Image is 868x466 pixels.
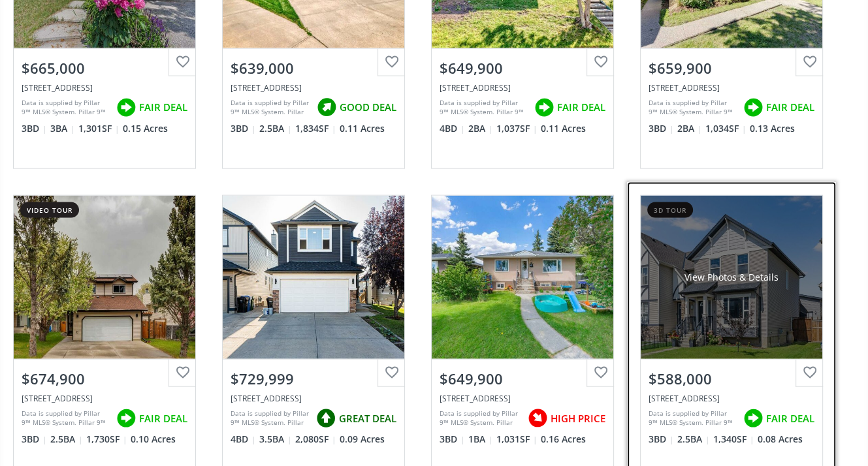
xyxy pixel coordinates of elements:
span: 0.10 Acres [131,433,176,446]
div: Data is supplied by Pillar 9™ MLS® System. Pillar 9™ is the owner of the copyright in its MLS® Sy... [649,98,737,117]
span: 1 BA [468,433,493,446]
div: $649,900 [440,58,605,78]
span: 0.11 Acres [541,122,586,135]
span: 3 BD [22,122,47,135]
span: 0.15 Acres [123,122,168,135]
span: 1,031 SF [496,433,538,446]
span: 2 BA [677,122,702,135]
img: rating icon [531,95,557,121]
span: 0.13 Acres [750,122,795,135]
span: FAIR DEAL [557,101,605,114]
div: $639,000 [231,58,396,78]
span: 1,034 SF [705,122,747,135]
span: 1,340 SF [713,433,754,446]
div: View Photos & Details [684,271,779,284]
span: 4 BD [231,433,256,446]
div: $674,900 [22,369,187,389]
div: 48 Silverado Range Close SW, Calgary, AB T2X 0C3 [649,393,814,404]
img: rating icon [524,405,551,431]
img: rating icon [113,405,139,431]
div: Data is supplied by Pillar 9™ MLS® System. Pillar 9™ is the owner of the copyright in its MLS® Sy... [231,98,310,117]
div: 924 Cannock Road SW, Calgary, AB T2W 1M5 [22,82,187,93]
span: GREAT DEAL [339,412,396,426]
img: rating icon [313,95,340,121]
div: 57 Saddlecrest Park NE, Calgary, AB T3J 5L4 [231,393,396,404]
span: HIGH PRICE [551,412,605,426]
div: Data is supplied by Pillar 9™ MLS® System. Pillar 9™ is the owner of the copyright in its MLS® Sy... [440,98,528,117]
div: $649,900 [440,369,605,389]
div: $665,000 [22,58,187,78]
div: 419 Woodland Crescent SE, Calgary, AB T2J 1J7 [649,82,814,93]
div: $729,999 [231,369,396,389]
img: rating icon [740,405,766,431]
img: rating icon [740,95,766,121]
div: $588,000 [649,369,814,389]
span: GOOD DEAL [340,101,396,114]
div: Data is supplied by Pillar 9™ MLS® System. Pillar 9™ is the owner of the copyright in its MLS® Sy... [649,409,737,428]
span: 3 BD [22,433,47,446]
div: Data is supplied by Pillar 9™ MLS® System. Pillar 9™ is the owner of the copyright in its MLS® Sy... [231,409,310,428]
span: 3 BA [50,122,75,135]
span: 3 BD [649,122,674,135]
span: 0.09 Acres [340,433,385,446]
span: 0.16 Acres [541,433,586,446]
span: 2.5 BA [50,433,83,446]
span: 1,730 SF [86,433,127,446]
div: 103 Macewan Park Road NW, Calgary, AB T3K 3G9 [22,393,187,404]
div: $659,900 [649,58,814,78]
span: 2.5 BA [677,433,710,446]
div: 117 Covebrook Bay NE, Calgary, AB T3K 0B1 [231,82,396,93]
span: 1,301 SF [78,122,120,135]
span: 1,834 SF [295,122,336,135]
div: Data is supplied by Pillar 9™ MLS® System. Pillar 9™ is the owner of the copyright in its MLS® Sy... [440,409,521,428]
span: 2,080 SF [295,433,336,446]
span: 0.11 Acres [340,122,385,135]
img: rating icon [113,95,139,121]
div: 116 43 Avenue NW, Calgary, AB T2K 0H6 [440,393,605,404]
img: rating icon [313,405,339,431]
div: Data is supplied by Pillar 9™ MLS® System. Pillar 9™ is the owner of the copyright in its MLS® Sy... [22,98,110,117]
span: 2.5 BA [259,122,292,135]
span: 3.5 BA [259,433,292,446]
span: 1,037 SF [496,122,538,135]
span: FAIR DEAL [139,101,187,114]
span: 3 BD [649,433,674,446]
span: 3 BD [440,433,465,446]
span: FAIR DEAL [766,101,814,114]
span: FAIR DEAL [766,412,814,426]
span: 0.08 Acres [758,433,803,446]
span: 4 BD [440,122,465,135]
span: 3 BD [231,122,256,135]
div: 6216 4 Street NE, Calgary, AB T2K 1K3 [440,82,605,93]
span: 2 BA [468,122,493,135]
span: FAIR DEAL [139,412,187,426]
div: Data is supplied by Pillar 9™ MLS® System. Pillar 9™ is the owner of the copyright in its MLS® Sy... [22,409,110,428]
